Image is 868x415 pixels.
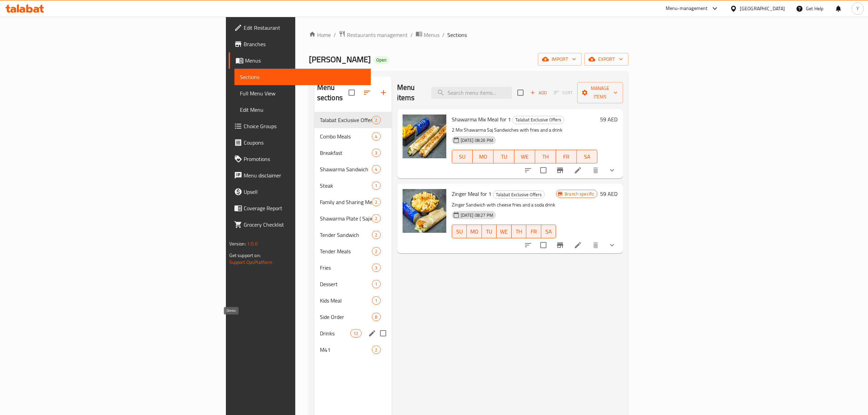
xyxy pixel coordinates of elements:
[372,183,380,189] span: 1
[574,241,582,249] a: Edit menu item
[244,40,365,48] span: Branches
[424,31,439,39] span: Menus
[550,88,577,98] span: Select section first
[497,225,512,238] button: WE
[584,53,628,66] button: export
[314,292,392,309] div: Kids Meal1
[493,191,544,199] span: Talabat Exclusive Offers
[314,227,392,243] div: Tender Sandwich2
[320,264,372,272] span: Fries
[245,56,365,65] span: Menus
[600,115,618,124] h6: 59 AED
[493,190,545,199] div: Talabat Exclusive Offers
[666,4,708,13] div: Menu-management
[234,102,371,118] a: Edit Menu
[314,309,392,325] div: Side Order8
[856,5,859,12] span: Y
[374,56,389,64] div: Open
[403,189,446,233] img: Zinger Meal for 1
[528,88,550,98] span: Add item
[467,225,482,238] button: MO
[372,198,380,206] div: items
[240,89,365,97] span: Full Menu View
[314,112,392,128] div: Talabat Exclusive Offers2
[320,132,372,140] span: Combo Meals
[229,151,371,167] a: Promotions
[320,214,372,223] span: Shawarma Plate ( Sajieh )
[229,52,371,69] a: Menus
[244,220,365,229] span: Grocery Checklist
[577,82,623,103] button: Manage items
[372,214,380,223] div: items
[608,241,616,249] svg: Show Choices
[529,89,548,97] span: Add
[583,84,618,101] span: Manage items
[372,247,380,255] div: items
[431,87,512,99] input: search
[372,149,380,157] div: items
[372,280,380,288] div: items
[320,329,351,337] span: Drinks
[320,346,372,354] span: M41
[452,225,467,238] button: SU
[229,200,371,216] a: Coverage Report
[514,227,524,237] span: TH
[372,347,380,353] span: 2
[344,85,359,100] span: Select all sections
[556,150,577,163] button: FR
[740,5,785,12] div: [GEOGRAPHIC_DATA]
[372,165,380,173] div: items
[314,177,392,194] div: Steak1
[455,152,470,162] span: SU
[372,248,380,255] span: 2
[244,122,365,130] span: Choice Groups
[544,227,554,237] span: SA
[229,36,371,52] a: Branches
[447,31,467,39] span: Sections
[320,198,372,206] span: Family and Sharing Meal
[514,150,535,163] button: WE
[372,117,380,123] span: 2
[229,118,371,134] a: Choice Groups
[372,313,380,321] div: items
[320,231,372,239] span: Tender Sandwich
[600,189,618,199] h6: 59 AED
[320,280,372,288] span: Dessert
[513,85,528,100] span: Select section
[416,30,439,39] a: Menus
[244,155,365,163] span: Promotions
[244,24,365,32] span: Edit Restaurant
[314,128,392,145] div: Combo Meals4
[552,237,568,253] button: Branch-specific-item
[314,161,392,177] div: Shawarma Sandwich4
[359,84,375,101] span: Sort sections
[229,239,246,248] span: Version:
[240,106,365,114] span: Edit Menu
[229,167,371,184] a: Menu disclaimer
[314,194,392,210] div: Family and Sharing Meal2
[372,133,380,140] span: 4
[403,115,446,158] img: Shawarma Mix Meal for 1
[320,296,372,305] div: Kids Meal
[372,281,380,287] span: 1
[372,296,380,305] div: items
[442,31,445,39] li: /
[543,55,576,64] span: import
[320,116,372,124] span: Talabat Exclusive Offers
[520,162,536,178] button: sort-choices
[229,216,371,233] a: Grocery Checklist
[552,162,568,178] button: Branch-specific-item
[482,225,497,238] button: TU
[458,137,496,144] span: [DATE] 08:26 PM
[538,152,553,162] span: TH
[470,227,479,237] span: MO
[320,182,372,190] span: Steak
[320,149,372,157] div: Breakfast
[320,247,372,255] span: Tender Meals
[375,84,392,101] button: Add section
